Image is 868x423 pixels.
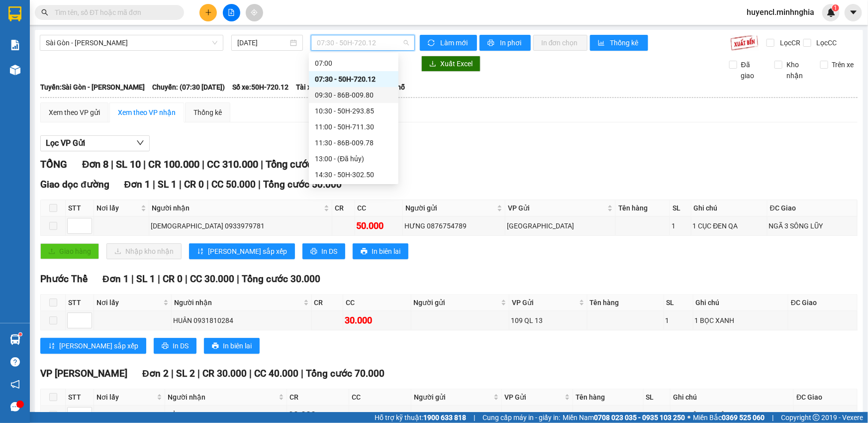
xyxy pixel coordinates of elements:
[440,37,469,48] span: Làm mới
[355,200,403,216] th: CC
[40,135,150,151] button: Lọc VP Gửi
[414,297,499,308] span: Người gửi
[193,107,222,118] div: Thống kê
[189,243,295,259] button: sort-ascending[PERSON_NAME] sắp xếp
[232,82,289,93] span: Số xe: 50H-720.12
[228,9,235,16] span: file-add
[207,158,258,170] span: CC 310.000
[315,121,392,132] div: 11:00 - 50H-711.30
[512,297,577,308] span: VP Gửi
[136,139,144,147] span: down
[813,414,820,421] span: copyright
[693,295,788,311] th: Ghi chú
[827,8,836,17] img: icon-new-feature
[509,311,587,330] td: 109 QL 13
[511,315,585,326] div: 109 QL 13
[508,203,605,213] span: VP Gửi
[375,412,466,423] span: Hỗ trợ kỹ thuật:
[40,368,127,379] span: VP [PERSON_NAME]
[645,410,669,421] div: 1
[266,158,351,170] span: Tổng cước 410.000
[832,4,839,11] sup: 1
[148,158,199,170] span: CR 100.000
[111,158,113,170] span: |
[768,200,858,216] th: ĐC Giao
[199,4,217,21] button: plus
[10,357,20,367] span: question-circle
[202,158,204,170] span: |
[315,169,392,180] div: 14:30 - 50H-302.50
[46,35,217,50] span: Sài Gòn - Phan Rí
[813,37,839,48] span: Lọc CC
[664,295,693,311] th: SL
[204,338,260,354] button: printerIn biên lai
[249,368,252,379] span: |
[152,203,322,213] span: Người nhận
[179,179,182,190] span: |
[428,39,436,47] span: sync
[289,408,347,422] div: 30.000
[202,368,247,379] span: CR 30.000
[768,216,858,236] td: NGÃ 3 SÔNG LŨY
[487,39,496,47] span: printer
[317,35,409,50] span: 07:30 - 50H-720.12
[263,179,342,190] span: Tổng cước 50.000
[242,273,320,285] span: Tổng cước 30.000
[206,179,209,190] span: |
[124,179,151,190] span: Đơn 1
[306,368,385,379] span: Tổng cước 70.000
[153,179,155,190] span: |
[672,220,689,231] div: 1
[687,416,690,420] span: ⚪️
[739,6,822,18] span: huyencl.minhnghia
[507,220,614,231] div: [GEOGRAPHIC_DATA]
[610,37,640,48] span: Thống kê
[423,414,466,422] strong: 1900 633 818
[357,219,401,233] div: 50.000
[573,389,643,406] th: Tên hàng
[59,340,138,351] span: [PERSON_NAME] sắp xếp
[693,412,765,423] span: Miền Bắc
[8,6,21,21] img: logo-vxr
[40,83,145,91] b: Tuyến: Sài Gòn - [PERSON_NAME]
[421,56,481,72] button: downloadXuất Excel
[693,220,766,231] div: 1 CỤC ĐEN QA
[246,4,263,21] button: aim
[168,392,276,403] span: Người nhận
[152,82,225,93] span: Chuyến: (07:30 [DATE])
[480,35,531,51] button: printerIn phơi
[332,200,355,216] th: CR
[670,200,691,216] th: SL
[310,248,317,256] span: printer
[372,246,400,257] span: In biên lai
[185,273,188,285] span: |
[237,273,239,285] span: |
[223,4,240,21] button: file-add
[251,9,258,16] span: aim
[845,4,862,21] button: caret-down
[131,273,134,285] span: |
[184,179,204,190] span: CR 0
[772,412,773,423] span: |
[343,295,411,311] th: CC
[163,273,183,285] span: CR 0
[590,35,648,51] button: bar-chartThống kê
[66,295,94,311] th: STT
[500,37,523,48] span: In phơi
[223,340,252,351] span: In biên lai
[302,243,345,259] button: printerIn DS
[296,82,317,93] span: Tài xế:
[440,58,473,69] span: Xuất Excel
[197,248,204,256] span: sort-ascending
[691,200,768,216] th: Ghi chú
[258,179,261,190] span: |
[40,158,67,170] span: TỔNG
[782,59,812,81] span: Kho nhận
[176,368,195,379] span: SL 2
[48,342,55,350] span: sort-ascending
[173,340,189,351] span: In DS
[158,273,160,285] span: |
[672,410,792,421] div: 1 TH XỐP - THUỐC
[503,410,571,421] div: 109 QL 13
[55,7,172,18] input: Tìm tên, số ĐT hoặc mã đơn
